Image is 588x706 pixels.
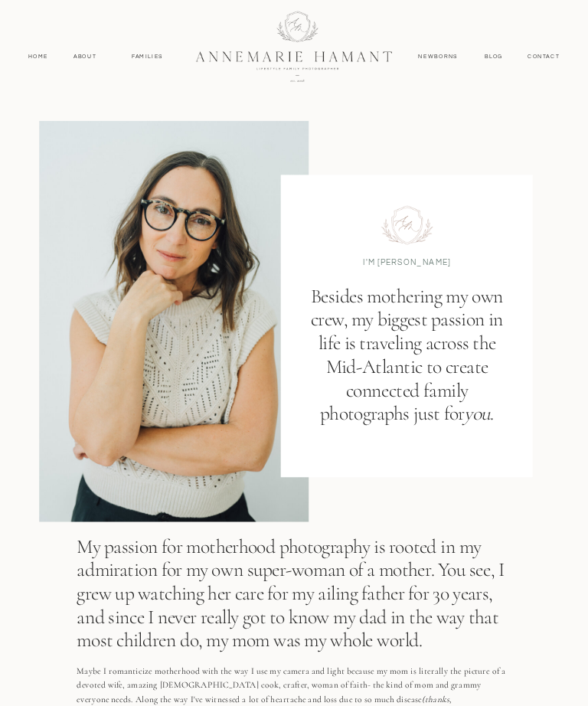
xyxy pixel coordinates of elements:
h1: Besides mothering my own crew, my biggest passion in life is traveling across the Mid-Atlantic to... [309,284,504,477]
i: you [464,402,490,426]
a: About [70,52,99,61]
a: Families [126,52,170,61]
a: Blog [482,52,505,61]
a: contact [522,52,565,61]
a: Newborns [414,52,461,61]
a: Home [24,52,53,61]
p: I'M [PERSON_NAME] [363,257,452,267]
p: My passion for motherhood photography is rooted in my admiration for my own super-woman of a moth... [77,534,511,659]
